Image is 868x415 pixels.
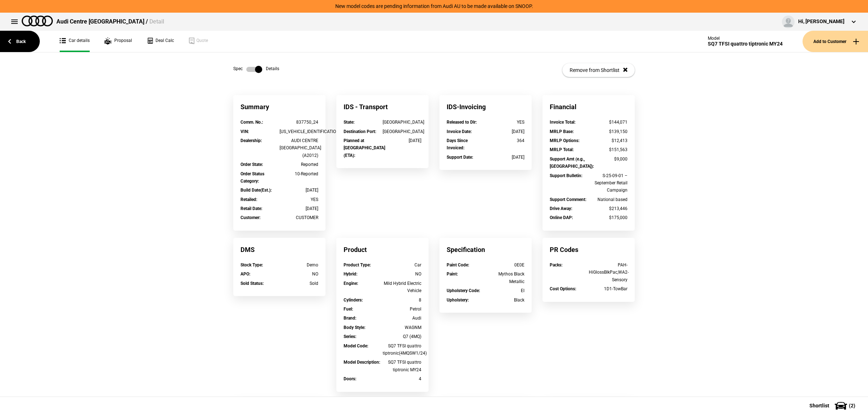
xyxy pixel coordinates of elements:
strong: Comm. No. : [241,120,263,125]
div: [DATE] [280,187,319,194]
div: [DATE] [280,205,319,212]
strong: State : [344,120,354,125]
strong: Retailed : [241,197,257,202]
strong: Stock Type : [241,262,263,268]
div: [DATE] [383,137,422,144]
div: Spec Details [233,66,279,73]
strong: Hybrid : [344,271,357,277]
a: Deal Calc [146,31,174,52]
div: 0E0E [486,261,525,269]
span: ( 2 ) [849,403,855,408]
div: Mythos Black Metallic [486,270,525,285]
span: Detail [149,18,164,25]
strong: Released to Dlr : [447,120,477,125]
div: IDS - Transport [336,95,429,119]
div: 4 [383,375,422,382]
div: Reported [280,161,319,168]
div: AUDI CENTRE [GEOGRAPHIC_DATA] (A2012) [280,137,319,159]
div: Petrol [383,305,422,313]
div: Financial [542,95,635,119]
strong: MRLP Options : [550,138,579,143]
div: 10-Reported [280,170,319,177]
strong: Doors : [344,376,356,381]
strong: Invoice Total : [550,120,575,125]
div: NO [383,270,422,278]
div: $175,000 [589,214,628,221]
div: WAGNM [383,324,422,331]
strong: Days Since Invoiced : [447,138,468,150]
div: Hi, [PERSON_NAME] [798,18,844,25]
strong: Dealership : [241,138,262,143]
div: IDS-Invoicing [439,95,532,119]
div: Summary [233,95,325,119]
span: Shortlist [809,403,829,408]
strong: Paint Code : [447,262,469,268]
a: Proposal [104,31,132,52]
div: PR Codes [542,238,635,261]
strong: MRLP Base : [550,129,574,134]
strong: Online DAP : [550,215,573,220]
div: $12,413 [589,137,628,144]
div: Mild Hybrid Electric Vehicle [383,280,422,295]
strong: Paint : [447,271,458,277]
strong: Product Type : [344,262,371,268]
div: Demo [280,261,319,269]
strong: Body Style : [344,325,365,330]
div: $151,563 [589,146,628,153]
div: Sold [280,280,319,287]
strong: Model Description : [344,360,380,365]
strong: Retail Date : [241,206,262,211]
div: Black [486,296,525,304]
div: CUSTOMER [280,214,319,221]
strong: APO : [241,271,250,277]
div: Q7 (4MQ) [383,333,422,340]
div: [DATE] [486,154,525,161]
div: DMS [233,238,325,261]
strong: VIN : [241,129,249,134]
div: SQ7 TFSI quattro tiptronic MY24 [383,359,422,373]
div: [US_VEHICLE_IDENTIFICATION_NUMBER] [280,128,319,135]
div: [GEOGRAPHIC_DATA] [383,128,422,135]
strong: Series : [344,334,356,339]
strong: Packs : [550,262,562,268]
div: YES [486,119,525,126]
div: National based [589,196,628,203]
strong: Upholstery Code : [447,288,480,293]
div: $9,000 [589,155,628,163]
div: Specification [439,238,532,261]
strong: Support Amt (e.g., [GEOGRAPHIC_DATA]) : [550,157,594,169]
strong: Support Bulletin : [550,173,582,178]
strong: Engine : [344,281,358,286]
strong: Customer : [241,215,260,220]
strong: Upholstery : [447,298,469,303]
div: PAH-HiGlossBlkPac,WA2-Sensory [589,261,628,283]
strong: Invoice Date : [447,129,472,134]
strong: Sold Status : [241,281,264,286]
strong: Destination Port : [344,129,376,134]
div: 1D1-TowBar [589,285,628,292]
strong: Order Status Category : [241,171,264,184]
div: Audi Centre [GEOGRAPHIC_DATA] / [56,18,164,26]
div: [GEOGRAPHIC_DATA] [383,119,422,126]
div: $139,150 [589,128,628,135]
strong: Order State : [241,162,263,167]
div: $213,446 [589,205,628,212]
div: 8 [383,296,422,304]
button: Add to Customer [803,31,868,52]
strong: Model Code : [344,343,368,348]
div: Model [708,36,783,41]
div: Car [383,261,422,269]
div: 837750_24 [280,119,319,126]
a: Car details [60,31,90,52]
strong: Cost Options : [550,286,576,291]
strong: MRLP Total : [550,147,574,152]
strong: Support Date : [447,155,473,160]
button: Shortlist(2) [799,397,868,415]
div: SQ7 TFSI quattro tiptronic(4MQSW1/24) [383,342,422,357]
div: EI [486,287,525,294]
strong: Brand : [344,316,356,321]
div: Audi [383,315,422,322]
div: YES [280,196,319,203]
div: SQ7 TFSI quattro tiptronic MY24 [708,41,783,47]
div: $144,071 [589,119,628,126]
